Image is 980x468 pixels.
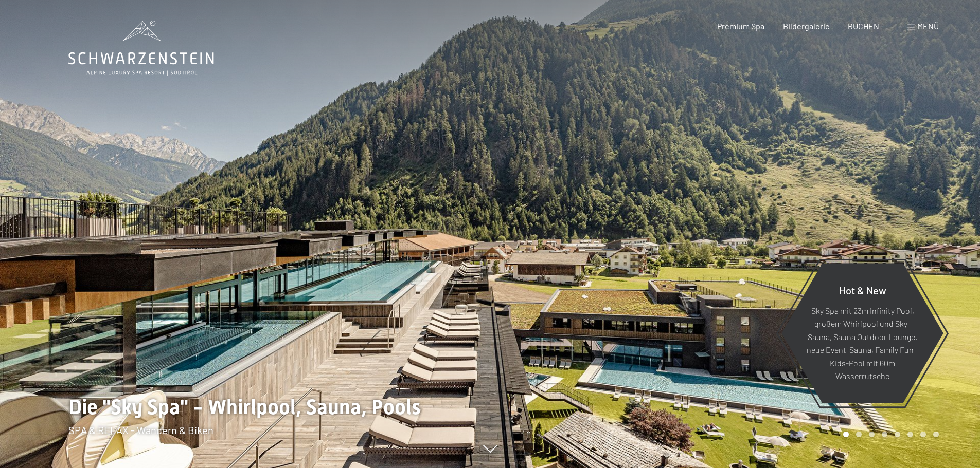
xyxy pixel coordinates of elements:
div: Carousel Page 3 [869,432,875,437]
p: Sky Spa mit 23m Infinity Pool, großem Whirlpool und Sky-Sauna, Sauna Outdoor Lounge, neue Event-S... [807,304,918,383]
span: Menü [917,21,939,31]
div: Carousel Page 8 [933,432,939,437]
a: Bildergalerie [783,21,830,31]
a: BUCHEN [848,21,879,31]
div: Carousel Page 2 [856,432,862,437]
div: Carousel Pagination [840,432,939,437]
div: Carousel Page 1 (Current Slide) [843,432,849,437]
a: Hot & New Sky Spa mit 23m Infinity Pool, großem Whirlpool und Sky-Sauna, Sauna Outdoor Lounge, ne... [781,263,944,404]
div: Carousel Page 6 [907,432,913,437]
span: Hot & New [839,284,886,296]
div: Carousel Page 7 [920,432,926,437]
div: Carousel Page 5 [895,432,900,437]
a: Premium Spa [717,21,764,31]
div: Carousel Page 4 [882,432,887,437]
